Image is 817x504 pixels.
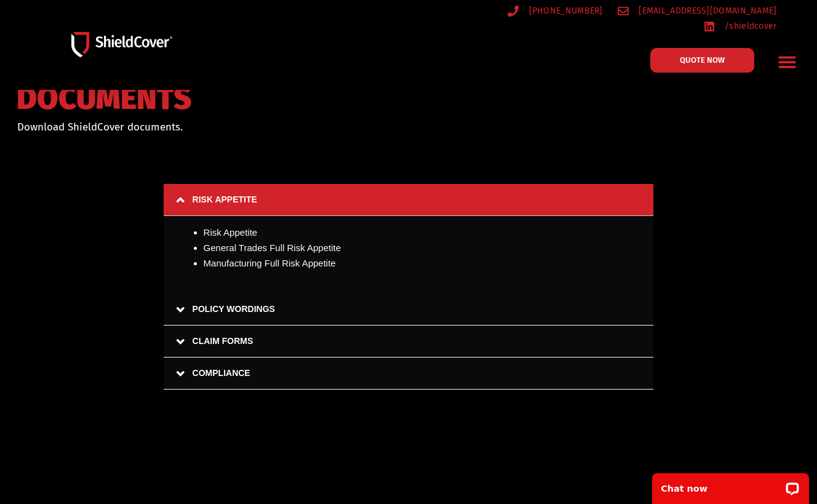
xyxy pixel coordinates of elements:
[526,3,603,18] span: [PHONE_NUMBER]
[650,48,754,73] a: QUOTE NOW
[704,18,777,34] a: /shieldcover
[164,184,654,216] a: RISK APPETITE
[618,3,777,18] a: [EMAIL_ADDRESS][DOMAIN_NAME]
[644,465,817,504] iframe: LiveChat chat widget
[204,242,341,253] a: General Trades Full Risk Appetite
[71,32,172,57] img: Shield-Cover-Underwriting-Australia-logo-full
[636,3,776,18] span: [EMAIL_ADDRESS][DOMAIN_NAME]
[17,119,394,135] p: Download ShieldCover documents.
[164,326,654,358] a: CLAIM FORMS
[204,258,336,268] a: Manufacturing Full Risk Appetite
[204,227,258,238] a: Risk Appetite
[164,294,654,326] a: POLICY WORDINGS
[680,56,725,64] span: QUOTE NOW
[773,47,802,76] div: Menu Toggle
[164,358,654,390] a: COMPLIANCE
[722,18,777,34] span: /shieldcover
[508,3,603,18] a: [PHONE_NUMBER]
